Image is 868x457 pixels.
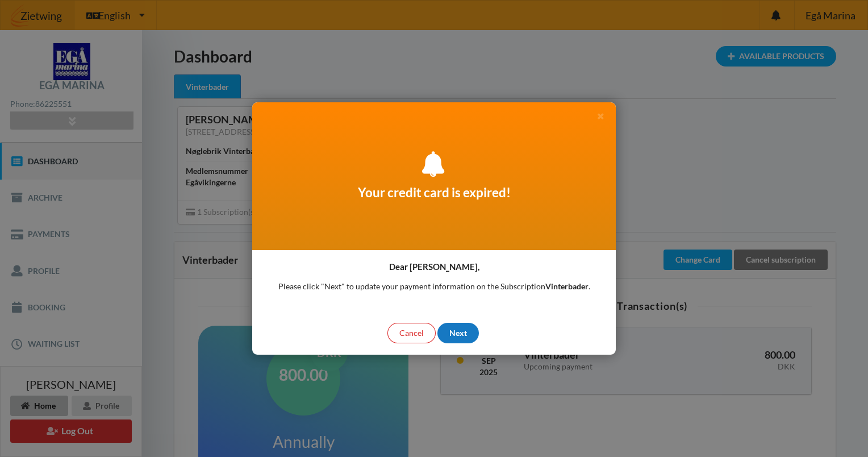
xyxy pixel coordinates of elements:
b: Vinterbader [545,281,589,291]
h4: Dear [PERSON_NAME], [389,261,479,272]
div: Your credit card is expired! [252,102,616,250]
p: Please click "Next" to update your payment information on the Subscription . [278,281,590,292]
div: Next [437,323,479,343]
div: Cancel [387,323,436,343]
